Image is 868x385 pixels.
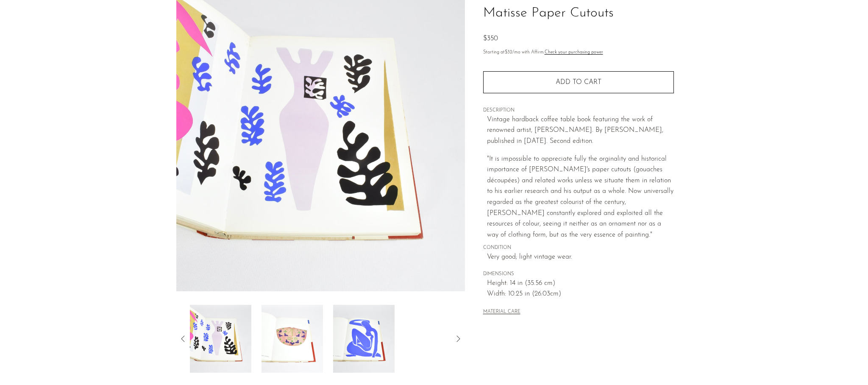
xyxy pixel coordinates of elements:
[483,71,674,93] button: Add to cart
[487,278,674,289] span: Height: 14 in (35.56 cm)
[505,50,512,55] span: $32
[483,309,520,315] button: MATERIAL CARE
[487,154,674,241] p: "It is impossible to appreciate fully the orginality and historical importance of [PERSON_NAME]'s...
[487,289,674,300] span: Width: 10.25 in (26.03cm)
[262,305,323,373] img: Matisse Paper Cutouts
[487,114,674,147] p: Vintage hardback coffee table book featuring the work of renowned artist, [PERSON_NAME]. By [PERS...
[483,3,674,24] h1: Matisse Paper Cutouts
[190,305,251,373] img: Matisse Paper Cutouts
[487,252,674,263] span: Very good; light vintage wear.
[556,79,601,86] span: Add to cart
[483,244,674,252] span: CONDITION
[483,35,498,42] span: $350
[333,305,395,373] img: Matisse Paper Cutouts
[545,50,603,55] a: Check your purchasing power - Learn more about Affirm Financing (opens in modal)
[483,271,674,278] span: DIMENSIONS
[483,49,674,56] p: Starting at /mo with Affirm.
[483,107,674,114] span: DESCRIPTION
